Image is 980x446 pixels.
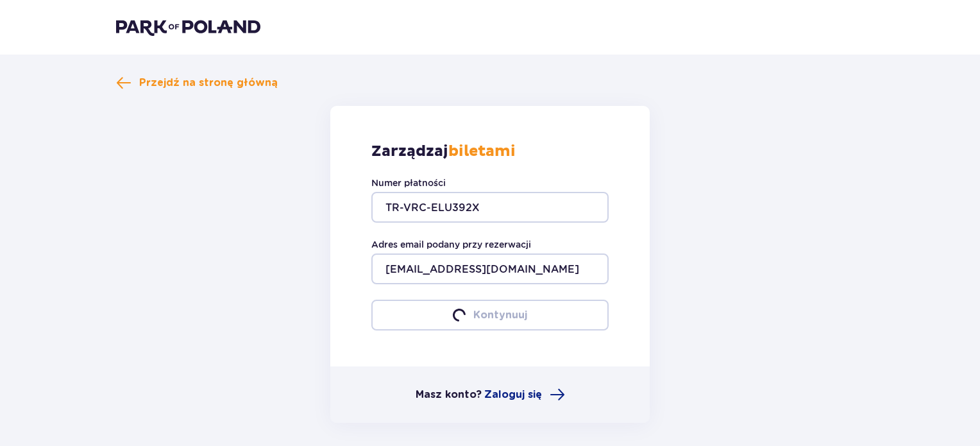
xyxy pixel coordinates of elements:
label: Adres email podany przy rezerwacji [371,238,531,251]
span: Zaloguj się [484,388,542,402]
img: loader [450,306,468,323]
button: loaderKontynuuj [371,300,609,330]
span: Przejdź na stronę główną [139,76,278,90]
p: Kontynuuj [473,308,527,322]
label: Numer płatności [371,176,446,189]
a: Przejdź na stronę główną [116,75,278,90]
strong: biletami [448,142,516,161]
p: Masz konto? [416,388,482,402]
p: Zarządzaj [371,142,516,161]
img: Park of Poland logo [116,18,260,36]
a: Zaloguj się [484,387,565,402]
